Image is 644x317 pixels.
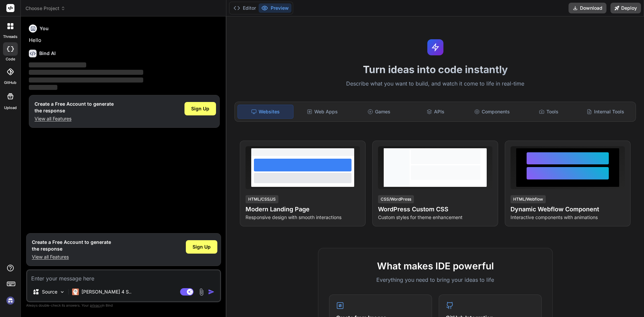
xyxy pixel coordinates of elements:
[35,115,114,122] p: View all Features
[191,105,209,112] span: Sign Up
[378,205,492,214] h4: WordPress Custom CSS
[4,105,17,111] label: Upload
[35,101,114,114] h1: Create a Free Account to generate the response
[82,288,131,295] p: [PERSON_NAME] 4 S..
[198,288,205,296] img: attachment
[237,105,293,119] div: Websites
[569,3,606,13] button: Download
[408,105,463,119] div: APIs
[511,195,546,203] div: HTML/Webflow
[5,295,16,306] img: signin
[231,3,259,13] button: Editor
[29,62,86,67] span: ‌
[329,259,542,273] h2: What makes IDE powerful
[25,5,65,12] span: Choose Project
[352,105,407,119] div: Games
[329,276,542,284] p: Everything you need to bring your ideas to life
[230,63,640,75] h1: Turn ideas into code instantly
[193,244,211,250] span: Sign Up
[295,105,350,119] div: Web Apps
[90,303,102,307] span: privacy
[610,3,641,13] button: Deploy
[72,288,79,295] img: Claude 4 Sonnet
[230,80,640,88] p: Describe what you want to build, and watch it come to life in real-time
[6,56,15,62] label: code
[40,25,49,32] h6: You
[578,105,633,119] div: Internal Tools
[39,50,56,57] h6: Bind AI
[208,288,215,295] img: icon
[4,80,16,86] label: GitHub
[59,289,65,295] img: Pick Models
[246,205,360,214] h4: Modern Landing Page
[511,214,625,221] p: Interactive components with animations
[246,195,278,203] div: HTML/CSS/JS
[465,105,520,119] div: Components
[29,37,220,44] p: Hello
[29,85,57,90] span: ‌
[246,214,360,221] p: Responsive design with smooth interactions
[29,77,143,83] span: ‌
[42,288,57,295] p: Source
[511,205,625,214] h4: Dynamic Webflow Component
[378,195,414,203] div: CSS/WordPress
[32,254,111,260] p: View all Features
[29,70,143,75] span: ‌
[32,239,111,252] h1: Create a Free Account to generate the response
[26,302,221,309] p: Always double-check its answers. Your in Bind
[378,214,492,221] p: Custom styles for theme enhancement
[521,105,577,119] div: Tools
[3,34,17,40] label: threads
[259,3,291,13] button: Preview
